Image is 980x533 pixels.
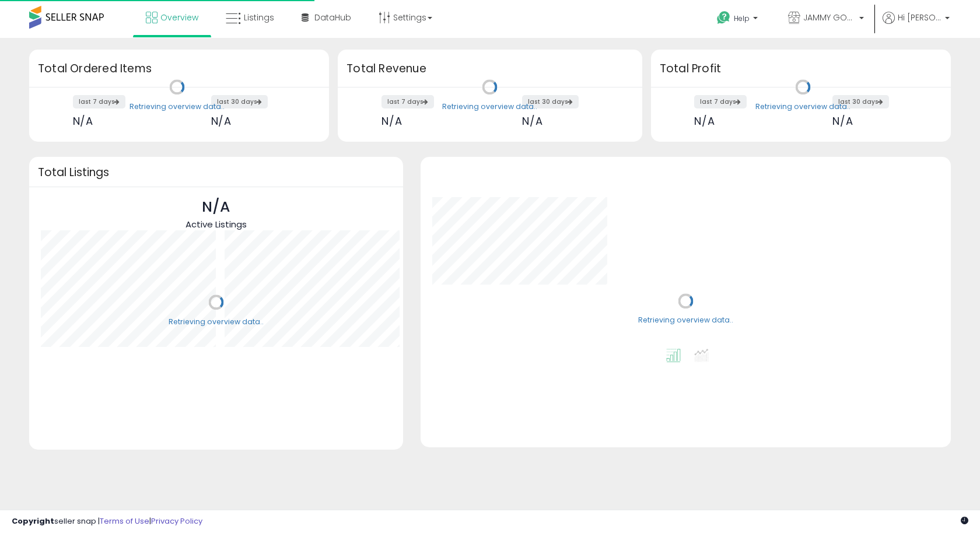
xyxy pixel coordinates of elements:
strong: Copyright [12,516,54,527]
a: Help [708,2,769,38]
span: Overview [160,12,198,23]
span: Hi [PERSON_NAME] [898,12,942,23]
span: DataHub [314,12,351,23]
div: Retrieving overview data.. [755,101,850,112]
a: Hi [PERSON_NAME] [883,12,950,38]
div: Retrieving overview data.. [129,101,225,112]
a: Privacy Policy [151,516,202,527]
div: Retrieving overview data.. [638,315,733,326]
div: seller snap | | [12,516,202,527]
div: Retrieving overview data.. [442,101,537,112]
span: JAMMY GOODS LLC [803,12,856,23]
span: Help [734,13,750,23]
div: Retrieving overview data.. [169,317,264,327]
i: Get Help [716,10,731,25]
a: Terms of Use [100,516,149,527]
span: Listings [244,12,274,23]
